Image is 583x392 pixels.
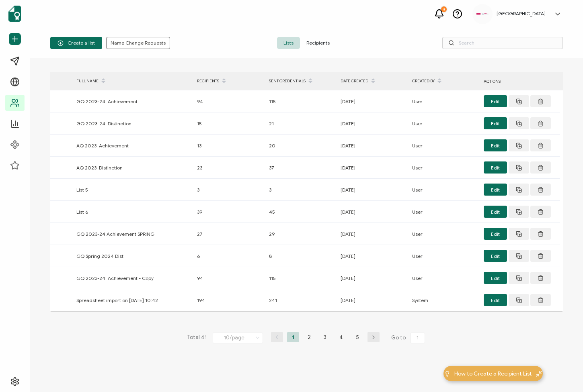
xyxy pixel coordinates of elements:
[408,229,480,239] div: User
[408,74,480,88] div: CREATED BY
[72,141,193,150] div: AQ 2023: Achievement
[335,332,347,342] li: 4
[337,251,408,261] div: [DATE]
[484,228,507,240] button: Edit
[337,207,408,216] div: [DATE]
[337,296,408,305] div: [DATE]
[287,332,299,342] li: 1
[193,163,265,172] div: 23
[57,40,95,46] span: Create a list
[265,97,337,106] div: 115
[351,332,363,342] li: 5
[265,119,337,128] div: 21
[277,37,300,49] span: Lists
[265,251,337,261] div: 8
[193,229,265,239] div: 27
[300,37,336,49] span: Recipients
[408,97,480,106] div: User
[391,332,427,343] span: Go to
[8,6,21,22] img: sertifier-logomark-colored.svg
[72,207,193,216] div: List 6
[484,206,507,218] button: Edit
[337,119,408,128] div: [DATE]
[72,251,193,261] div: GQ Spring 2024 Dist
[265,141,337,150] div: 20
[408,141,480,150] div: User
[72,97,193,106] div: GQ 2023-24: Achievement
[337,229,408,239] div: [DATE]
[72,229,193,239] div: GQ 2023-24 Achievement SPRING
[476,13,489,15] img: 534be6bd-3ab8-4108-9ccc-40d3e97e413d.png
[265,74,337,88] div: SENT CREDENTIALS
[72,163,193,172] div: AQ 2023: Distinction
[72,274,193,283] div: GQ 2023-24: Achievement - Copy
[193,141,265,150] div: 13
[72,74,193,88] div: FULL NAME
[265,185,337,194] div: 3
[193,74,265,88] div: RECIPIENTS
[265,229,337,239] div: 29
[213,333,263,343] input: Select
[72,119,193,128] div: GQ 2023-24: Distinction
[337,74,408,88] div: DATE CREATED
[337,163,408,172] div: [DATE]
[408,207,480,216] div: User
[484,184,507,196] button: Edit
[408,185,480,194] div: User
[72,296,193,305] div: Spreadsheet import on [DATE] 10:42
[337,274,408,283] div: [DATE]
[484,139,507,151] button: Edit
[265,163,337,172] div: 37
[265,274,337,283] div: 115
[106,37,170,49] button: Name Change Requests
[72,185,193,194] div: List 5
[543,353,583,392] iframe: Chat Widget
[111,41,166,45] span: Name Change Requests
[187,332,207,343] span: Total 41
[337,97,408,106] div: [DATE]
[497,11,546,16] h5: [GEOGRAPHIC_DATA]
[193,119,265,128] div: 15
[193,296,265,305] div: 194
[337,141,408,150] div: [DATE]
[484,117,507,129] button: Edit
[337,185,408,194] div: [DATE]
[484,272,507,284] button: Edit
[408,163,480,172] div: User
[193,97,265,106] div: 94
[319,332,331,342] li: 3
[484,95,507,107] button: Edit
[303,332,315,342] li: 2
[408,119,480,128] div: User
[454,370,532,378] span: How to Create a Recipient List
[193,251,265,261] div: 6
[50,37,102,49] button: Create a list
[484,294,507,306] button: Edit
[265,296,337,305] div: 241
[536,371,542,377] img: minimize-icon.svg
[408,274,480,283] div: User
[408,296,480,305] div: System
[484,161,507,174] button: Edit
[441,6,447,12] div: 8
[480,77,560,86] div: ACTIONS
[484,250,507,262] button: Edit
[193,185,265,194] div: 3
[193,274,265,283] div: 94
[193,207,265,216] div: 39
[442,37,563,49] input: Search
[408,251,480,261] div: User
[265,207,337,216] div: 45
